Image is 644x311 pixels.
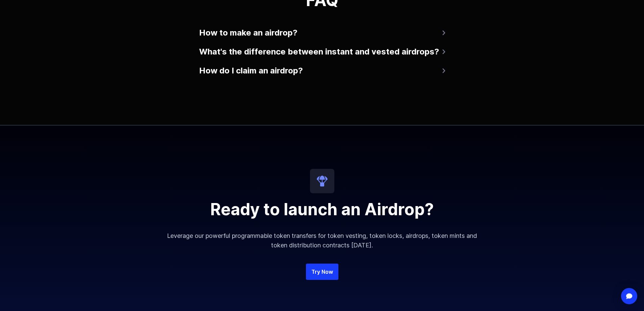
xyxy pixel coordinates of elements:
[199,63,445,79] button: How do I claim an airdrop?
[310,169,334,193] img: icon
[160,201,484,218] h2: Ready to launch an Airdrop?
[160,231,484,250] p: Leverage our powerful programmable token transfers for token vesting, token locks, airdrops, toke...
[199,25,445,41] button: How to make an airdrop?
[306,264,338,280] a: Try Now
[199,44,445,60] button: What's the difference between instant and vested airdrops?
[621,288,637,304] div: Open Intercom Messenger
